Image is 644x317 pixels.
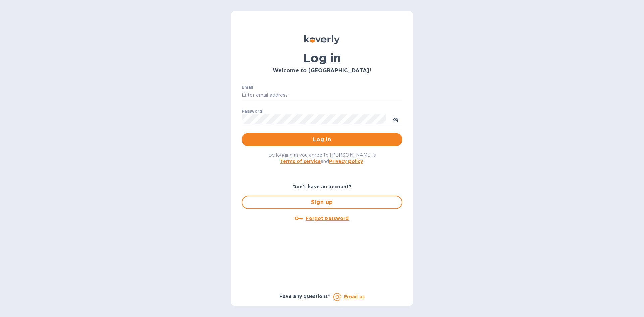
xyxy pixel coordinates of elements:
[241,133,402,146] button: Log in
[280,159,321,164] a: Terms of service
[268,152,376,164] span: By logging in you agree to [PERSON_NAME]'s and .
[248,198,396,206] span: Sign up
[306,216,349,221] u: Forgot password
[241,90,402,100] input: Enter email address
[241,196,402,209] button: Sign up
[247,136,397,144] span: Log in
[292,184,352,189] b: Don't have an account?
[241,109,262,113] label: Password
[344,294,365,299] a: Email us
[279,294,331,299] b: Have any questions?
[304,35,340,44] img: Koverly
[241,85,253,89] label: Email
[389,112,402,126] button: toggle password visibility
[241,68,402,74] h3: Welcome to [GEOGRAPHIC_DATA]!
[241,51,402,65] h1: Log in
[329,159,363,164] a: Privacy policy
